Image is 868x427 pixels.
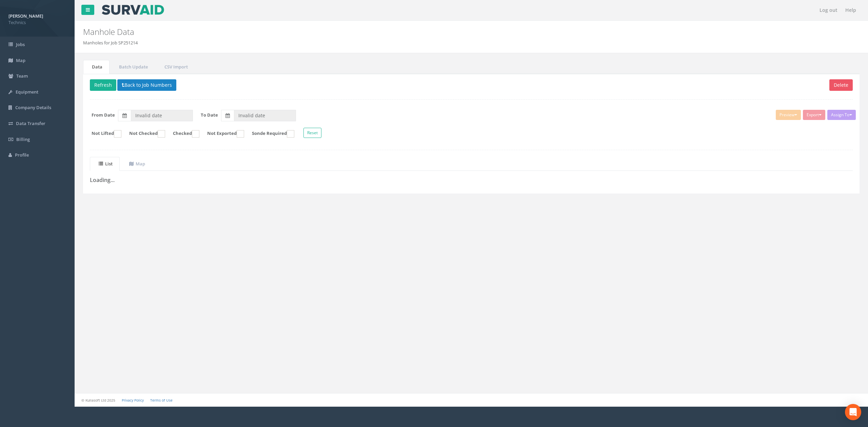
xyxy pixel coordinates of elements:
[16,57,25,63] span: Map
[150,398,173,403] a: Terms of Use
[83,40,138,46] li: Manholes for Job SP251214
[200,130,244,138] label: Not Exported
[16,73,28,79] span: Team
[803,110,825,120] button: Export
[83,60,110,74] a: Data
[245,130,294,138] label: Sonde Required
[129,161,145,167] uib-tab-heading: Map
[90,157,120,171] a: List
[776,110,801,120] button: Preview
[8,19,66,26] span: Technics
[81,398,115,403] small: © Kullasoft Ltd 2025
[845,404,861,420] div: Open Intercom Messenger
[16,41,25,47] span: Jobs
[90,79,116,91] button: Refresh
[85,130,121,138] label: Not Lifted
[201,112,218,118] label: To Date
[16,89,38,95] span: Equipment
[827,110,856,120] button: Assign To
[131,110,193,121] input: From Date
[303,128,321,138] button: Reset
[83,27,728,36] h2: Manhole Data
[15,104,51,110] span: Company Details
[234,110,296,121] input: To Date
[16,136,30,142] span: Billing
[110,60,155,74] a: Batch Update
[15,152,29,158] span: Profile
[829,79,853,91] button: Delete
[156,60,195,74] a: CSV Import
[166,130,199,138] label: Checked
[122,130,165,138] label: Not Checked
[16,120,45,126] span: Data Transfer
[90,177,853,183] h3: Loading...
[117,79,176,91] button: Back to Job Numbers
[120,157,152,171] a: Map
[8,13,43,19] strong: [PERSON_NAME]
[122,398,144,403] a: Privacy Policy
[99,161,113,167] uib-tab-heading: List
[92,112,115,118] label: From Date
[8,11,66,25] a: [PERSON_NAME] Technics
